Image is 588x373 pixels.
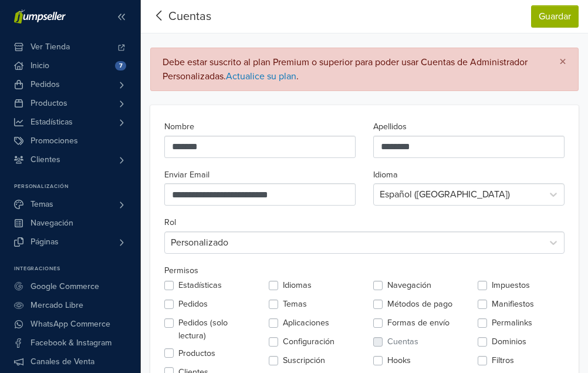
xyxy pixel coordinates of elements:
span: × [559,53,566,70]
label: Pedidos [178,298,208,311]
label: Permisos [164,264,198,277]
label: Rol [164,216,176,229]
label: Navegación [387,279,431,292]
label: Dominios [492,335,526,348]
label: Manifiestos [492,298,534,311]
span: Promociones [31,132,78,150]
a: Actualice su plan [226,70,296,82]
label: Configuración [283,335,334,348]
span: Canales de Venta [31,352,94,371]
span: Estadísticas [31,113,73,132]
label: Métodos de pago [387,298,452,311]
label: Nombre [164,120,194,133]
label: Aplicaciones [283,317,329,330]
span: WhatsApp Commerce [31,315,110,334]
label: Formas de envío [387,317,450,330]
p: Integraciones [14,266,140,273]
label: Pedidos (solo lectura) [178,317,251,342]
span: Productos [31,94,67,113]
span: Ver Tienda [31,38,70,56]
label: Idiomas [283,279,312,292]
label: Suscripción [283,354,325,367]
label: Estadísticas [178,279,222,292]
span: Temas [31,195,53,214]
label: Temas [283,298,307,311]
label: Filtros [492,354,514,367]
span: Mercado Libre [31,296,83,315]
span: Navegación [31,214,73,233]
button: Guardar [531,5,579,28]
label: Apellidos [373,120,407,133]
span: Facebook & Instagram [31,334,111,352]
label: Impuestos [492,279,530,292]
label: Cuentas [387,335,418,348]
label: Enviar Email [164,169,209,182]
span: Páginas [31,233,59,251]
div: Debe estar suscrito al plan Premium o superior para poder usar Cuentas de Administrador Personali... [163,56,528,82]
span: Inicio [31,56,49,75]
label: Hooks [387,354,411,367]
span: Google Commerce [31,277,99,296]
span: Clientes [31,150,60,169]
label: Idioma [373,169,398,182]
p: Personalización [14,183,140,190]
label: Permalinks [492,317,532,330]
label: Productos [178,347,215,360]
span: Pedidos [31,75,60,94]
span: 7 [115,61,126,70]
a: Cuentas [168,9,211,23]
